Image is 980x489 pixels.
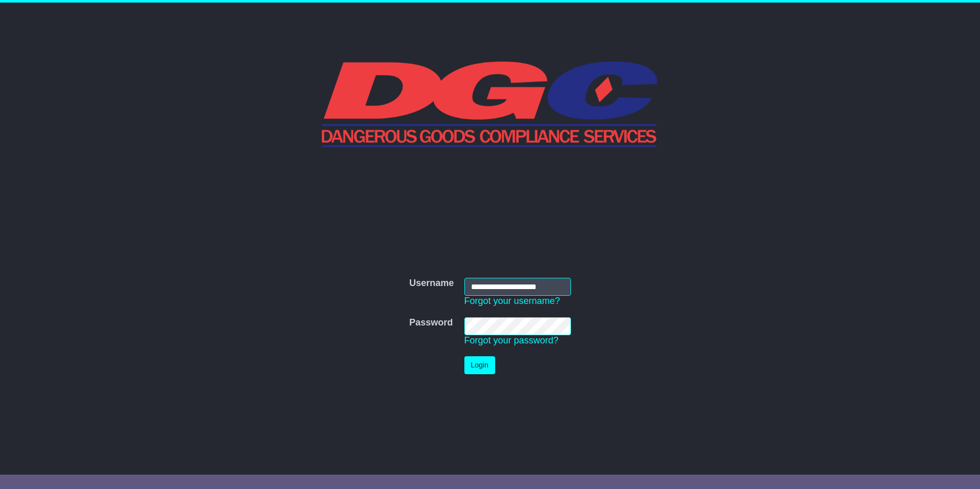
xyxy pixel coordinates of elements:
[409,317,453,329] label: Password
[322,60,659,147] img: DGC QLD
[464,296,560,306] a: Forgot your username?
[464,335,559,345] a: Forgot your password?
[464,356,495,374] button: Login
[409,278,454,289] label: Username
